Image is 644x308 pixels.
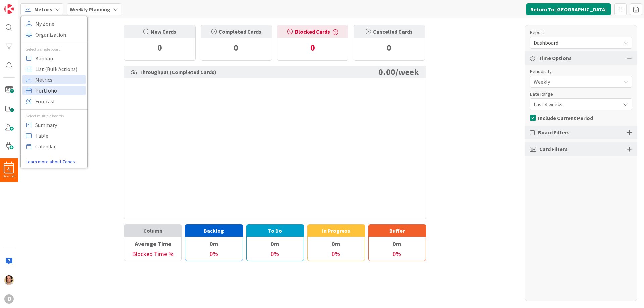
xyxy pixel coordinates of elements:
div: 0 % [308,249,365,261]
div: 0 [201,38,272,58]
span: Board Filters [538,128,570,136]
div: 0m [308,238,365,249]
span: Dashboard [534,38,617,47]
div: Column [124,225,181,237]
a: Forecast [22,97,86,106]
span: Last 4 weeks [534,100,617,109]
div: 0 % [247,249,304,261]
div: Completed Cards [201,25,272,38]
a: Table [22,131,86,140]
a: Portfolio [22,86,86,95]
div: 0 [277,38,348,58]
span: Metrics [34,5,52,13]
div: Blocked Cards [277,25,348,38]
div: Select a single board [21,46,87,52]
a: Organization [22,30,86,39]
span: Metrics [35,75,84,85]
div: Backlog [185,225,243,237]
div: 0m [185,238,243,249]
a: Summary [22,120,86,130]
a: Kanban [22,54,86,63]
span: Include Current Period [538,113,593,123]
span: 4 [7,167,11,172]
div: 0 [354,38,425,58]
span: Summary [35,120,84,130]
div: New Cards [124,25,195,38]
div: Buffer [369,225,426,237]
div: D [4,294,14,304]
div: In Progress [308,225,365,237]
span: My Zone [35,19,84,29]
a: Metrics [22,75,86,84]
span: Portfolio [35,85,84,96]
span: Throughput (Completed Cards) [131,69,216,75]
img: EC [4,275,14,285]
span: List (Bulk Actions) [35,64,84,74]
span: Calendar [35,141,84,151]
span: Forecast [35,96,84,106]
div: Report [530,29,625,36]
div: Cancelled Cards [354,25,425,38]
div: Date Range [530,90,625,98]
img: Visit kanbanzone.com [4,4,14,14]
div: Average Time [124,238,181,249]
b: Weekly Planning [70,6,110,13]
div: 0 % [185,249,243,261]
span: Time Options [539,54,572,62]
button: Include Current Period [530,113,593,123]
button: Return To [GEOGRAPHIC_DATA] [526,3,611,15]
span: Weekly [534,77,617,86]
span: 0.00 / week [378,69,419,75]
a: List (Bulk Actions) [22,64,86,74]
div: Select multiple boards [21,113,87,119]
div: Periodicity [530,68,625,75]
span: Table [35,131,84,141]
span: Organization [35,29,84,40]
div: To Do [247,225,304,237]
div: 0 [124,38,195,58]
a: Learn more about Zones... [21,158,87,165]
div: 0m [369,238,426,249]
span: Card Filters [539,145,568,153]
span: Kanban [35,53,84,63]
div: 0 % [369,249,426,261]
div: 0m [247,238,304,249]
a: My Zone [22,19,86,28]
a: Calendar [22,142,86,151]
div: Blocked Time % [124,249,181,261]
